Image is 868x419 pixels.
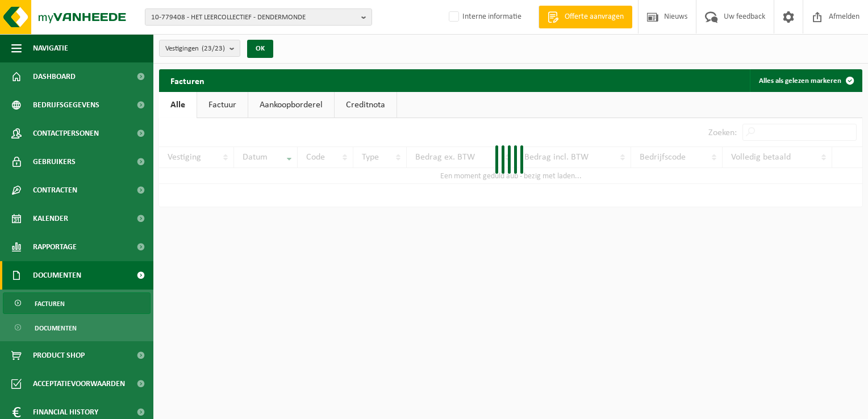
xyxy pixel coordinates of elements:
[33,34,68,62] span: Navigatie
[33,261,81,290] span: Documenten
[446,9,521,26] label: Interne informatie
[750,69,861,92] button: Alles als gelezen markeren
[247,40,273,58] button: OK
[248,92,334,118] a: Aankoopborderel
[145,9,372,26] button: 10-779408 - HET LEERCOLLECTIEF - DENDERMONDE
[335,92,397,118] a: Creditnota
[159,92,197,118] a: Alle
[3,292,151,314] a: Facturen
[562,11,627,23] span: Offerte aanvragen
[33,341,85,370] span: Product Shop
[33,370,125,398] span: Acceptatievoorwaarden
[33,91,99,119] span: Bedrijfsgegevens
[539,6,632,28] a: Offerte aanvragen
[159,40,240,57] button: Vestigingen(23/23)
[159,69,216,91] h2: Facturen
[202,45,225,52] count: (23/23)
[33,176,77,204] span: Contracten
[35,293,65,315] span: Facturen
[35,317,77,339] span: Documenten
[151,9,357,26] span: 10-779408 - HET LEERCOLLECTIEF - DENDERMONDE
[33,119,99,148] span: Contactpersonen
[33,148,76,176] span: Gebruikers
[33,233,77,261] span: Rapportage
[197,92,248,118] a: Factuur
[165,40,225,57] span: Vestigingen
[33,204,68,233] span: Kalender
[3,317,151,338] a: Documenten
[33,62,76,91] span: Dashboard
